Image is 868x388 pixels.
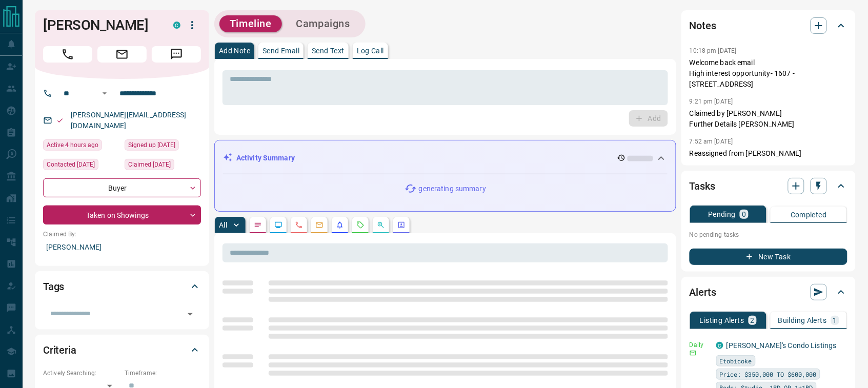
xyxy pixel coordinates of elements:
div: Tags [43,274,201,299]
p: Claimed by [PERSON_NAME] Further Details [PERSON_NAME] [690,108,847,130]
svg: Opportunities [377,221,385,229]
svg: Emails [315,221,324,229]
div: Wed Aug 13 2025 [43,159,119,173]
p: Building Alerts [778,317,827,324]
button: New Task [690,249,847,265]
p: 10:18 pm [DATE] [690,47,737,54]
p: [PERSON_NAME] [43,239,201,256]
p: Timeframe: [125,369,201,378]
span: Message [152,46,201,63]
div: condos.ca [173,22,180,29]
h2: Alerts [690,284,716,300]
button: Open [98,87,111,99]
span: Call [43,46,92,63]
svg: Email [690,350,697,357]
div: Buyer [43,178,201,197]
p: All [219,221,227,229]
p: Send Text [312,47,345,54]
span: Contacted [DATE] [47,159,95,170]
div: Tasks [690,174,847,198]
p: Daily [690,340,710,350]
p: 7:52 am [DATE] [690,138,733,145]
svg: Agent Actions [397,221,406,229]
div: Sat Aug 16 2025 [43,139,119,154]
p: Activity Summary [236,153,295,164]
p: Reassigned from [PERSON_NAME] [690,148,847,159]
p: 0 [742,211,746,218]
button: Open [183,307,197,321]
span: Price: $350,000 TO $600,000 [720,369,817,379]
p: No pending tasks [690,227,847,242]
p: Listing Alerts [700,317,744,324]
span: Etobicoke [720,356,752,366]
div: Activity Summary [223,149,668,168]
span: Email [97,46,147,63]
h2: Tasks [690,178,715,194]
p: Add Note [219,47,250,54]
a: [PERSON_NAME][EMAIL_ADDRESS][DOMAIN_NAME] [71,111,187,130]
p: Claimed By: [43,230,201,239]
h2: Notes [690,17,716,34]
div: Alerts [690,280,847,304]
p: Completed [791,211,827,218]
p: Log Call [357,47,384,54]
svg: Listing Alerts [336,221,344,229]
div: Criteria [43,338,201,362]
p: Welcome back email High interest opportunity- 1607 - [STREET_ADDRESS] [690,57,847,90]
div: Notes [690,13,847,38]
svg: Calls [295,221,303,229]
svg: Requests [356,221,365,229]
svg: Lead Browsing Activity [274,221,282,229]
svg: Notes [254,221,262,229]
p: generating summary [419,183,486,194]
p: 9:21 pm [DATE] [690,98,733,105]
p: Send Email [263,47,299,54]
a: [PERSON_NAME]'s Condo Listings [726,341,837,350]
div: Mon May 23 2022 [125,159,201,173]
span: Claimed [DATE] [128,159,171,170]
div: Taken on Showings [43,206,201,224]
p: 2 [751,317,755,324]
h1: [PERSON_NAME] [43,17,158,33]
p: 1 [833,317,837,324]
p: Actively Searching: [43,369,119,378]
span: Signed up [DATE] [128,140,175,150]
h2: Tags [43,278,64,295]
span: Active 4 hours ago [47,140,98,150]
button: Campaigns [286,15,360,32]
div: condos.ca [716,342,723,349]
p: Pending [708,211,736,218]
svg: Email Valid [56,117,64,124]
div: Fri Sep 22 2017 [125,139,201,154]
button: Timeline [219,15,282,32]
h2: Criteria [43,342,76,358]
